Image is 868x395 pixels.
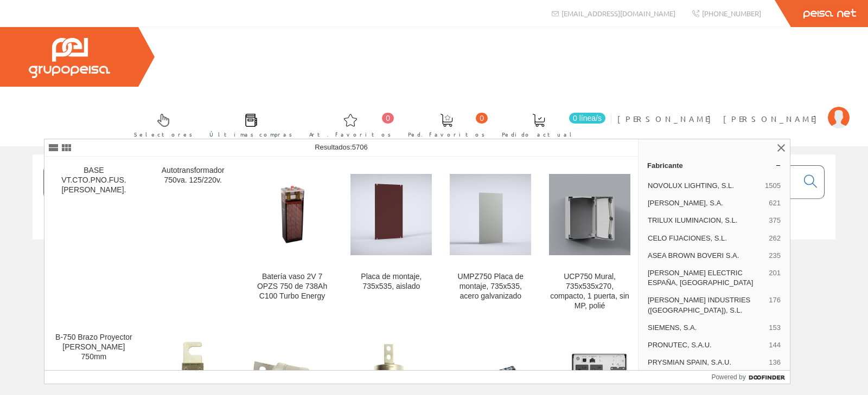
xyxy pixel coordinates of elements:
[152,166,234,185] div: Autotransformador 750va. 125/220v.
[144,157,242,323] a: Autotransformador 750va. 125/220v.
[648,216,764,225] span: TRILUX ILUMINACION, S.L.
[648,340,764,350] span: PRONUTEC, S.A.U.
[123,105,198,144] a: Selectores
[711,371,790,384] a: Powered by
[569,113,605,124] span: 0 línea/s
[199,105,298,144] a: Últimas compras
[309,129,391,140] span: Art. favoritos
[702,9,761,18] span: [PHONE_NUMBER]
[252,272,333,301] div: Batería vaso 2V 7 OPZS 750 de 738Ah C100 Turbo Energy
[252,174,333,255] img: Batería vaso 2V 7 OPZS 750 de 738Ah C100 Turbo Energy
[769,216,781,225] span: 375
[549,174,630,255] img: UCP750 Mural, 735x535x270, compacto, 1 puerta, sin MP, polié
[44,157,143,323] a: BASE VT.CTO.PNO.FUS.[PERSON_NAME].
[450,174,531,255] img: UMPZ750 Placa de montaje, 735x535, acero galvanizado
[53,333,135,362] div: B-750 Brazo Proyector [PERSON_NAME] 750mm
[315,143,368,151] span: Resultados:
[549,272,630,311] div: UCP750 Mural, 735x535x270, compacto, 1 puerta, sin MP, polié
[648,198,764,208] span: [PERSON_NAME], S.A.
[648,234,764,243] span: CELO FIJACIONES, S.L.
[769,268,781,288] span: 201
[53,166,135,195] div: BASE VT.CTO.PNO.FUS.[PERSON_NAME].
[769,323,781,333] span: 153
[134,129,193,140] span: Selectores
[617,113,822,124] span: [PERSON_NAME] [PERSON_NAME]
[769,358,781,367] span: 136
[639,157,790,174] a: Fabricante
[648,251,764,261] span: ASEA BROWN BOVERI S.A.
[209,129,292,140] span: Últimas compras
[648,295,764,315] span: [PERSON_NAME] INDUSTRIES ([GEOGRAPHIC_DATA]), S.L.
[617,105,850,115] a: [PERSON_NAME] [PERSON_NAME]
[765,181,781,191] span: 1505
[491,105,608,144] a: 0 línea/s Pedido actual
[769,251,781,261] span: 235
[408,129,485,140] span: Ped. favoritos
[441,157,540,323] a: UMPZ750 Placa de montaje, 735x535, acero galvanizado UMPZ750 Placa de montaje, 735x535, acero gal...
[769,234,781,243] span: 262
[450,272,531,301] div: UMPZ750 Placa de montaje, 735x535, acero galvanizado
[711,372,745,382] span: Powered by
[561,9,675,18] span: [EMAIL_ADDRESS][DOMAIN_NAME]
[648,181,761,191] span: NOVOLUX LIGHTING, S.L.
[352,143,368,151] span: 5706
[29,38,110,78] img: Grupo Peisa
[350,272,432,292] div: Placa de montaje, 735x535, aislado
[648,323,764,333] span: SIEMENS, S.A.
[33,253,835,262] div: © Grupo Peisa
[769,198,781,208] span: 621
[502,129,576,140] span: Pedido actual
[769,295,781,315] span: 176
[648,358,764,367] span: PRYSMIAN SPAIN, S.A.U.
[540,157,639,323] a: UCP750 Mural, 735x535x270, compacto, 1 puerta, sin MP, polié UCP750 Mural, 735x535x270, compacto,...
[243,157,342,323] a: Batería vaso 2V 7 OPZS 750 de 738Ah C100 Turbo Energy Batería vaso 2V 7 OPZS 750 de 738Ah C100 Tu...
[769,340,781,350] span: 144
[350,174,432,255] img: Placa de montaje, 735x535, aislado
[476,113,488,124] span: 0
[342,157,441,323] a: Placa de montaje, 735x535, aislado Placa de montaje, 735x535, aislado
[648,268,764,288] span: [PERSON_NAME] ELECTRIC ESPAÑA, [GEOGRAPHIC_DATA]
[382,113,394,124] span: 0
